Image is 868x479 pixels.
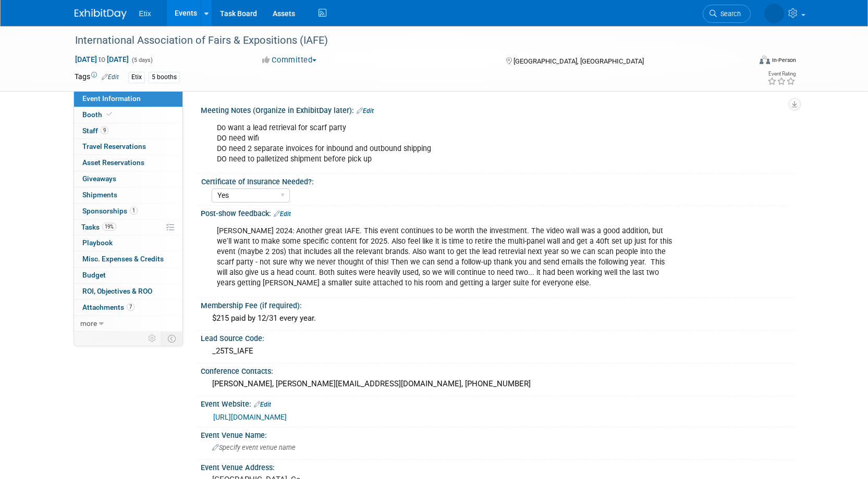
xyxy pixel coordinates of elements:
[201,174,789,187] div: Certificate of Insurance Needed?:
[209,310,786,326] div: $215 paid by 12/31 every year.
[82,207,138,215] span: Sponsorships
[82,94,141,103] span: Event Information
[74,235,182,251] a: Playbook
[107,111,112,117] i: Booth reservation complete
[74,139,182,155] a: Travel Reservations
[71,31,735,50] div: International Association of Fairs & Expositions (IAFE)
[274,210,291,218] a: Edit
[74,300,182,316] a: Attachments7
[131,57,153,64] span: (5 days)
[143,332,162,345] td: Personalize Event Tab Strip
[767,71,796,77] div: Event Rating
[201,363,794,376] div: Conference Contacts:
[210,221,679,294] div: [PERSON_NAME] 2024: Another great IAFE. This event continues to be worth the investment. The vide...
[82,255,164,263] span: Misc. Expenses & Credits
[259,55,321,66] button: Committed
[74,123,182,139] a: Staff9
[82,303,135,311] span: Attachments
[75,71,119,83] td: Tags
[74,316,182,332] a: more
[149,72,180,83] div: 5 booths
[101,127,108,134] span: 9
[82,191,117,199] span: Shipments
[764,4,784,23] img: Jared McEntire
[74,91,182,107] a: Event Information
[82,158,144,167] span: Asset Reservations
[201,206,794,219] div: Post-show feedback:
[74,284,182,299] a: ROI, Objectives & ROO
[213,413,287,421] a: [URL][DOMAIN_NAME]
[81,223,116,231] span: Tasks
[74,268,182,283] a: Budget
[357,107,374,115] a: Edit
[212,444,296,451] span: Specify event venue name
[772,56,796,64] div: In-Person
[102,223,116,231] span: 19%
[82,110,114,119] span: Booth
[514,57,644,65] span: [GEOGRAPHIC_DATA], [GEOGRAPHIC_DATA]
[75,55,129,64] span: [DATE] [DATE]
[127,303,135,311] span: 7
[102,73,119,81] a: Edit
[75,9,127,19] img: ExhibitDay
[201,331,794,344] div: Lead Source Code:
[201,103,794,116] div: Meeting Notes (Organize in ExhibitDay later):
[74,107,182,123] a: Booth
[80,319,97,327] span: more
[201,396,794,410] div: Event Website:
[130,207,138,215] span: 1
[717,10,741,18] span: Search
[82,238,113,247] span: Playbook
[74,187,182,203] a: Shipments
[97,55,107,64] span: to
[74,155,182,171] a: Asset Reservations
[689,54,797,70] div: Event Format
[74,220,182,235] a: Tasks19%
[82,174,116,183] span: Giveaways
[161,332,182,345] td: Toggle Event Tabs
[210,118,679,170] div: Do want a lead retrieval for scarf party DO need wifi DO need 2 separate invoices for inbound and...
[209,343,786,359] div: _25TS_IAFE
[201,427,794,440] div: Event Venue Name:
[201,460,794,473] div: Event Venue Address:
[139,9,151,18] span: Etix
[82,127,108,135] span: Staff
[209,376,786,392] div: [PERSON_NAME], [PERSON_NAME][EMAIL_ADDRESS][DOMAIN_NAME], [PHONE_NUMBER]
[74,251,182,267] a: Misc. Expenses & Credits
[760,56,770,64] img: Format-Inperson.png
[74,171,182,187] a: Giveaways
[254,401,271,408] a: Edit
[82,287,152,295] span: ROI, Objectives & ROO
[82,142,146,150] span: Travel Reservations
[703,5,751,23] a: Search
[128,72,145,83] div: Etix
[82,271,106,279] span: Budget
[201,298,794,311] div: Membership Fee (if required):
[74,204,182,219] a: Sponsorships1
